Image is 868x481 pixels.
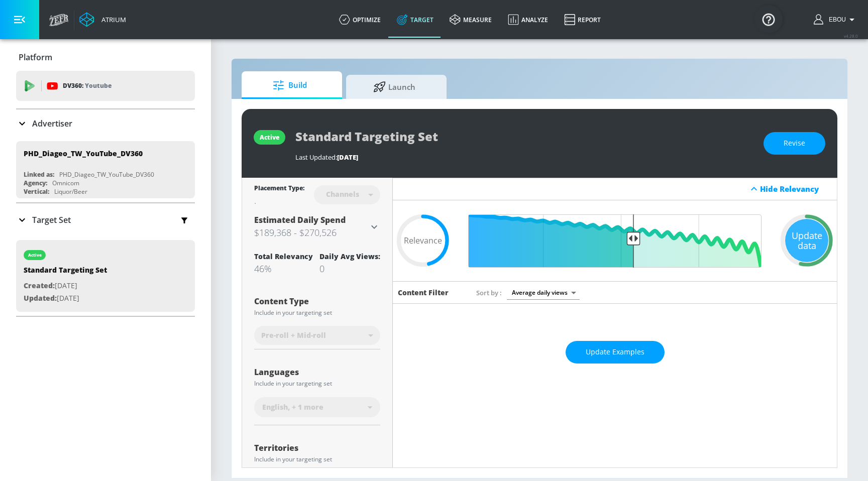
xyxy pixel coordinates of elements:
div: PHD_Diageo_TW_YouTube_DV360Linked as:PHD_Diageo_TW_YouTube_DV360Agency:OmnicomVertical:Liquor/Beer [16,141,195,198]
span: v 4.28.0 [844,33,858,39]
span: Sort by [476,288,502,297]
a: measure [442,2,500,38]
div: active [28,253,42,258]
div: Last Updated: [295,153,753,162]
div: Atrium [97,15,126,24]
span: English [262,402,288,412]
div: Standard Targeting Set [24,265,107,280]
p: Youtube [85,80,112,91]
div: activeStandard Targeting SetCreated:[DATE]Updated:[DATE] [16,240,195,312]
button: Open Resource Center [754,5,783,33]
div: PHD_Diageo_TW_YouTube_DV360 [24,149,143,158]
a: Analyze [500,2,556,38]
div: Channels [321,190,364,198]
div: PHD_Diageo_TW_YouTube_DV360 [59,170,154,179]
span: Updated: [24,293,57,303]
span: , + 1 more [288,402,323,412]
a: optimize [331,2,389,38]
div: Hide Relevancy [393,178,837,200]
div: Include in your targeting set [254,456,380,462]
div: Hide Relevancy [760,184,831,194]
h6: Content Filter [398,288,449,297]
span: Relevance [404,236,442,245]
div: DV360: Youtube [16,71,195,101]
div: Update data [785,219,828,262]
span: Estimated Daily Spend [254,214,346,225]
div: active [260,133,279,142]
div: 0 [319,263,380,275]
div: Target Set [16,203,195,236]
p: DV360: [63,80,112,91]
a: Report [556,2,609,38]
button: Revise [764,132,825,155]
p: [DATE] [24,292,107,305]
p: Advertiser [32,118,72,129]
a: Target [389,2,442,38]
button: Update Examples [566,341,665,364]
div: Advertiser [16,109,195,138]
input: Final Threshold [463,214,767,268]
div: Vertical: [24,187,49,196]
div: 46% [254,263,313,275]
div: English, + 1 more [254,397,380,417]
p: Platform [19,52,52,63]
div: Estimated Daily Spend$189,368 - $270,526 [254,214,380,239]
span: [DATE] [337,153,358,162]
div: Total Relevancy [254,252,313,261]
div: Include in your targeting set [254,381,380,387]
span: Pre-roll + Mid-roll [261,330,326,340]
span: Update Examples [586,346,644,358]
div: Liquor/Beer [54,187,87,196]
div: Include in your targeting set [254,310,380,316]
div: Territories [254,444,380,452]
div: Average daily views [507,286,580,299]
div: Platform [16,43,195,71]
div: Daily Avg Views: [319,252,380,261]
span: Revise [784,137,805,150]
button: Ebou [814,14,858,26]
div: Agency: [24,179,47,187]
span: login as: ebou.njie@zefr.com [825,16,846,23]
h3: $189,368 - $270,526 [254,225,368,239]
div: Languages [254,368,380,376]
p: Target Set [32,214,71,225]
div: Content Type [254,297,380,305]
span: Build [252,73,328,97]
div: Omnicom [52,179,79,187]
span: Launch [356,75,432,99]
span: Created: [24,281,55,290]
a: Atrium [79,12,126,27]
p: [DATE] [24,280,107,292]
div: Linked as: [24,170,54,179]
div: Placement Type: [254,184,304,194]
